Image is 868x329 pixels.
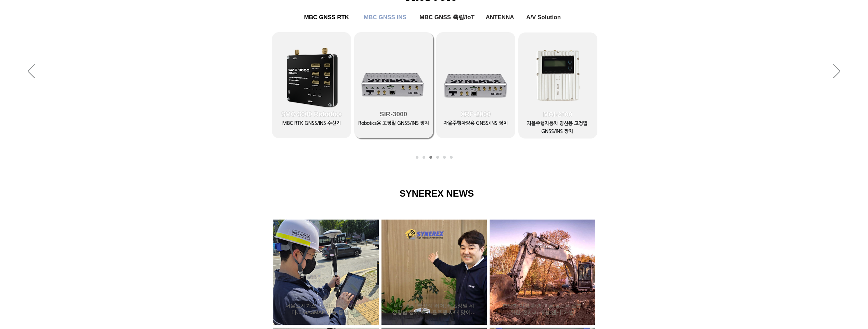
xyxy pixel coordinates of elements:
[741,114,868,329] iframe: Wix Chat
[521,11,566,24] a: A/V Solution
[500,302,585,316] a: 험난한 야외 환경 견딜 필드용 로봇 위한 ‘전자파 내성 센서’ 개발
[526,14,561,21] span: A/V Solution
[419,13,475,21] span: MBC GNSS 측량/IoT
[284,302,368,316] a: 서울도시가스, ‘스마트 측량’ 시대 연다… GASMAP 기능 통합 완료
[450,156,453,159] a: A/V Solution
[429,156,432,159] a: MBC GNSS INS
[364,14,406,21] span: MBC GNSS INS
[436,32,515,138] a: XRP-2000
[272,32,351,138] a: SMC-3000 Robotics
[392,302,477,316] a: 씨너렉스 “확장성 뛰어난 ‘초정밀 위성항법 장치’로 자율주행 시대 맞이할 것”
[833,64,840,79] button: 다음
[436,156,439,159] a: MBC GNSS 측량/IoT
[483,11,517,24] a: ANTENNA
[360,11,411,24] a: MBC GNSS INS
[543,111,572,118] span: MGI-2000
[354,32,433,138] a: SIR-3000
[485,14,514,21] span: ANTENNA
[28,64,35,79] button: 이전
[281,110,341,118] span: SMC-3000 Robotics
[400,188,474,199] span: SYNEREX NEWS
[416,156,418,159] a: MBC GNSS RTK1
[518,32,597,139] a: MGI-2000
[414,11,480,24] a: MBC GNSS 측량/IoT
[380,110,407,118] span: SIR-3000
[443,156,446,159] a: ANTENNA
[304,14,349,21] span: MBC GNSS RTK
[299,11,354,24] a: MBC GNSS RTK
[423,156,425,159] a: MBC GNSS RTK2
[414,156,455,159] nav: 슬라이드
[461,110,491,118] span: XRP-2000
